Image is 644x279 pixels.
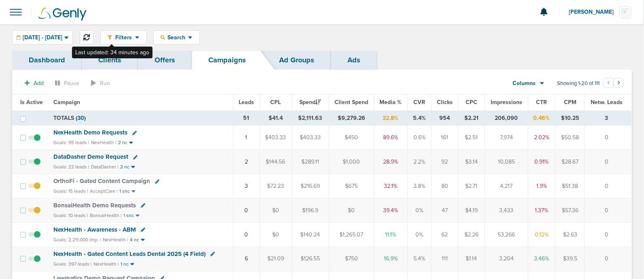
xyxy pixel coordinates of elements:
[466,99,477,106] span: CPC
[431,126,458,150] td: 161
[23,35,62,40] span: [DATE] - [DATE]
[437,99,453,106] span: Clicks
[34,80,44,87] span: Add
[407,111,431,126] td: 5.4%
[536,99,547,106] span: CTR
[259,222,292,247] td: $0
[292,247,329,271] td: $126.55
[485,198,528,223] td: 3,433
[90,188,118,194] small: AcceptCare |
[458,198,485,223] td: $4.19
[557,80,600,87] span: Showing 1-20 of 111
[374,247,408,271] td: 16.9%
[270,99,281,106] span: CPL
[374,150,408,174] td: 28.9%
[585,247,631,271] td: 0
[244,207,248,214] a: 0
[374,222,408,247] td: 11.1%
[329,111,374,126] td: $9,279.26
[528,198,555,223] td: 1.37%
[569,9,619,15] span: [PERSON_NAME]
[329,198,374,223] td: $0
[374,174,408,198] td: 32.1%
[20,99,43,106] span: Is Active
[407,222,431,247] td: 0%
[259,198,292,223] td: $0
[329,150,374,174] td: $1,000
[407,198,431,223] td: 0%
[53,202,136,209] span: BonsaiHealth Demo Requests
[299,99,321,106] span: Spend
[555,222,585,247] td: $2.63
[585,174,631,198] td: 0
[485,222,528,247] td: 53,266
[112,34,135,41] span: Filters
[374,126,408,150] td: 89.6%
[292,150,329,174] td: $289.11
[130,237,139,243] small: 4 nc
[123,213,134,219] small: 1 snc
[72,47,153,58] div: Last updated: 34 minutes ago
[431,111,458,126] td: 954
[138,51,192,70] a: Offers
[335,99,368,106] span: Client Spend
[103,237,128,243] small: NexHealth |
[585,126,631,150] td: 0
[53,153,128,160] span: DataDasher Demo Request
[165,34,188,41] span: Search
[585,222,631,247] td: 0
[53,164,89,170] small: Goals: 22 leads |
[239,99,254,106] span: Leads
[374,198,408,223] td: 39.4%
[528,111,555,126] td: 0.46%
[485,111,528,126] td: 206,090
[555,247,585,271] td: $39.5
[49,111,233,126] td: TOTALS ( )
[407,247,431,271] td: 5.4%
[431,198,458,223] td: 47
[245,255,248,262] a: 6
[555,126,585,150] td: $50.58
[292,174,329,198] td: $216.69
[53,129,127,136] span: NexHealth Demo Requests
[245,158,248,165] a: 2
[259,174,292,198] td: $72.23
[245,134,247,141] a: 1
[91,140,117,145] small: NexHealth |
[380,99,402,106] span: Media %
[20,77,48,89] button: Add
[374,111,408,126] td: 22.8%
[458,174,485,198] td: $2.71
[407,126,431,150] td: 0.6%
[192,51,263,70] a: Campaigns
[91,164,119,170] small: DataDasher |
[585,150,631,174] td: 0
[12,51,82,70] a: Dashboard
[53,213,88,219] small: Goals: 10 leads |
[528,126,555,150] td: 2.02%
[528,222,555,247] td: 0.12%
[90,213,122,218] small: BonsaiHealth |
[528,174,555,198] td: 1.9%
[121,261,129,267] small: 1 nc
[458,111,485,126] td: $2.21
[528,247,555,271] td: 3.46%
[585,198,631,223] td: 0
[604,79,624,89] ul: Pagination
[431,247,458,271] td: 111
[259,111,292,126] td: $41.4
[614,78,624,88] button: Go to next page
[77,115,84,121] span: 30
[458,247,485,271] td: $1.14
[555,198,585,223] td: $57.36
[53,250,205,258] span: NexHealth - Gated Content Leads Dental 2025 (4 Field)
[407,150,431,174] td: 2.2%
[431,174,458,198] td: 80
[292,222,329,247] td: $140.24
[407,174,431,198] td: 3.8%
[233,111,259,126] td: 51
[431,150,458,174] td: 92
[491,99,522,106] span: Impressions
[292,111,329,126] td: $2,111.63
[53,99,80,106] span: Campaign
